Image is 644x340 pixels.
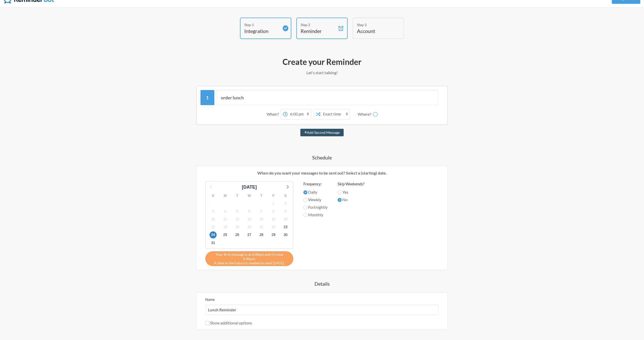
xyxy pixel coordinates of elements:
[282,200,289,207] span: Tuesday, September 2, 2025
[303,181,328,187] label: Frequency:
[303,190,307,194] input: Daily
[217,90,438,105] input: Message
[255,192,267,200] div: T
[210,239,217,246] span: Wednesday, October 1, 2025
[176,154,468,161] h4: Schedule
[267,109,281,119] div: When?
[222,231,229,238] span: Thursday, September 25, 2025
[303,197,328,203] label: Weekly
[338,189,365,195] label: Yes
[338,197,365,203] label: No
[207,192,219,200] div: S
[176,57,468,67] h2: Create your Reminder
[209,252,290,261] span: Your first message is at 6:00pm and it's now 5:46pm.
[301,27,336,34] h4: Reminder
[234,231,241,238] span: Friday, September 26, 2025
[338,181,365,187] label: Skip Weekends?
[282,216,289,223] span: Tuesday, September 16, 2025
[303,189,328,195] label: Daily
[303,213,307,217] input: Monthly
[210,216,217,223] span: Wednesday, September 10, 2025
[205,305,439,315] input: We suggest a 2 to 4 word name
[270,224,277,231] span: Monday, September 22, 2025
[338,190,342,194] input: Yes
[282,231,289,238] span: Tuesday, September 30, 2025
[246,224,253,231] span: Saturday, September 20, 2025
[282,208,289,215] span: Tuesday, September 9, 2025
[303,204,328,210] label: Fortnightly
[244,22,279,27] div: Step 1
[357,22,392,27] div: Step 3
[246,231,253,238] span: Saturday, September 27, 2025
[246,208,253,215] span: Saturday, September 6, 2025
[222,224,229,231] span: Thursday, September 18, 2025
[231,192,243,200] div: T
[234,216,241,223] span: Friday, September 12, 2025
[176,70,468,76] p: Let's start talking!
[270,216,277,223] span: Monday, September 15, 2025
[246,216,253,223] span: Saturday, September 13, 2025
[234,208,241,215] span: Friday, September 5, 2025
[222,208,229,215] span: Thursday, September 4, 2025
[279,192,292,200] div: S
[210,224,217,231] span: Wednesday, September 17, 2025
[270,231,277,238] span: Monday, September 29, 2025
[357,27,392,34] h4: Account
[205,321,209,325] input: Show additional options
[303,198,307,202] input: Weekly
[243,192,255,200] div: W
[270,208,277,215] span: Monday, September 8, 2025
[338,198,342,202] input: No
[301,22,336,27] div: Step 2
[222,216,229,223] span: Thursday, September 11, 2025
[300,129,344,136] button: Add Second Message
[244,27,279,34] h4: Integration
[205,251,293,266] div: A time in the future is needed to send [DATE].
[258,231,265,238] span: Sunday, September 28, 2025
[258,208,265,215] span: Sunday, September 7, 2025
[303,212,328,218] label: Monthly
[240,184,259,191] div: [DATE]
[234,224,241,231] span: Friday, September 19, 2025
[267,192,279,200] div: F
[176,280,468,287] h4: Details
[258,216,265,223] span: Sunday, September 14, 2025
[303,205,307,209] input: Fortnightly
[200,170,444,176] p: When do you want your messages to be sent out? Select a (starting) date.
[258,224,265,231] span: Sunday, September 21, 2025
[219,192,231,200] div: M
[282,224,289,231] span: Tuesday, September 23, 2025
[210,231,217,238] span: Wednesday, September 24, 2025
[358,109,373,119] div: Where?
[210,208,217,215] span: Wednesday, September 3, 2025
[270,200,277,207] span: Monday, September 1, 2025
[205,297,215,302] label: Name
[205,320,252,325] label: Show additional options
